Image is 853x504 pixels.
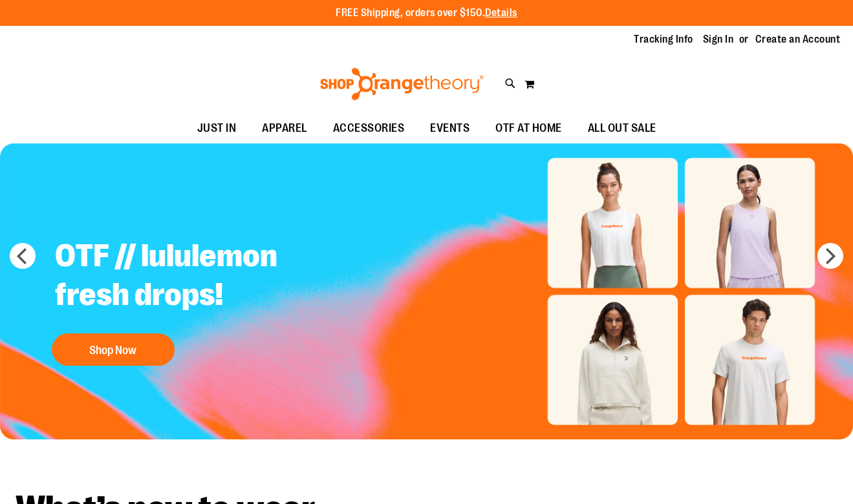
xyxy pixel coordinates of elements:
a: Sign In [703,32,734,47]
button: Shop Now [52,333,175,366]
span: ACCESSORIES [333,114,405,143]
button: prev [10,243,36,269]
img: Shop Orangetheory [318,68,486,100]
span: ALL OUT SALE [588,114,656,143]
a: Details [485,7,517,19]
span: OTF AT HOME [495,114,562,143]
span: EVENTS [430,114,470,143]
a: Create an Account [755,32,841,47]
span: JUST IN [197,114,237,143]
span: APPAREL [262,114,307,143]
h2: OTF // lululemon fresh drops! [45,227,367,327]
button: next [817,243,843,269]
p: FREE Shipping, orders over $150. [336,6,517,21]
a: Tracking Info [634,32,693,47]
